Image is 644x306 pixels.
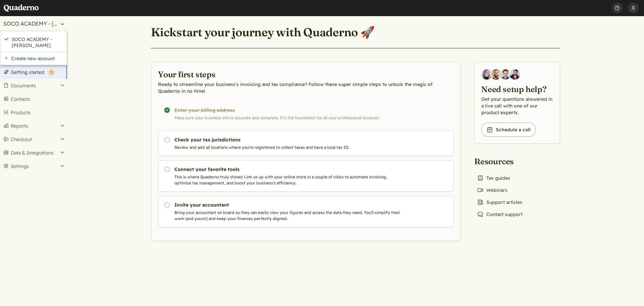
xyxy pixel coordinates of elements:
a: Contact support [474,210,525,219]
h3: Check your tax jurisdictions [174,136,403,143]
img: Diana Carrasco, Account Executive at Quaderno [481,69,492,80]
a: Check your tax jurisdictions Review and add all locations where you're registered to collect taxe... [158,131,454,156]
a: Schedule a call [481,123,536,137]
span: 3 [50,70,52,75]
a: Support articles [474,198,525,207]
h3: Connect your favorite tools [174,166,403,173]
img: Jairo Fumero, Account Executive at Quaderno [491,69,501,80]
h2: Need setup help? [481,84,553,94]
a: SOCO ACADEMY - [PERSON_NAME] [12,36,63,48]
a: Create new account [0,52,67,65]
p: Review and add all locations where you're registered to collect taxes and have a local tax ID. [174,144,403,150]
p: This is where Quaderno truly shines! Link us up with your online store in a couple of clicks to a... [174,174,403,186]
a: Tax guides [474,173,513,183]
h1: Kickstart your journey with Quaderno 🚀 [151,25,375,40]
h2: Resources [474,156,525,167]
a: Connect your favorite tools This is where Quaderno truly shines! Link us up with your online stor... [158,160,454,192]
a: Webinars [474,185,510,195]
p: Bring your accountant on board so they can easily view your figures and access the data they need... [174,210,403,222]
p: Get your questions answered in a live call with one of our product experts. [481,96,553,116]
img: Javier Rubio, DevRel at Quaderno [509,69,520,80]
a: Invite your accountant Bring your accountant on board so they can easily view your figures and ac... [158,196,454,227]
h3: Invite your accountant [174,202,403,208]
p: Ready to streamline your business's invoicing and tax compliance? Follow these super simple steps... [158,81,454,94]
h2: Your first steps [158,69,454,80]
img: Ivo Oltmans, Business Developer at Quaderno [500,69,511,80]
